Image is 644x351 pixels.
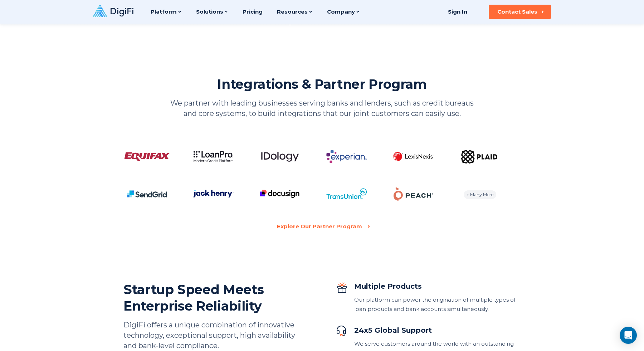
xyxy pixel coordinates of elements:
[354,281,521,292] div: Multiple Products
[166,98,478,119] p: We partner with leading businesses serving banks and lenders, such as credit bureaus and core sys...
[497,8,537,15] div: Contact Sales
[620,327,637,344] div: Open Intercom Messenger
[439,5,476,19] a: Sign In
[489,5,551,19] button: Contact Sales
[217,76,426,92] h2: Integrations & Partner Program
[354,295,521,314] div: Our platform can power the origination of multiple types of loan products and bank accounts simul...
[464,190,496,199] div: + Many More
[354,325,521,336] div: 24x5 Global Support
[277,222,362,231] div: Explore Our Partner Program
[277,222,367,231] a: Explore Our Partner Program
[123,281,297,314] h2: Startup Speed Meets Enterprise Reliability
[123,320,297,351] p: DigiFi offers a unique combination of innovative technology, exceptional support, high availabili...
